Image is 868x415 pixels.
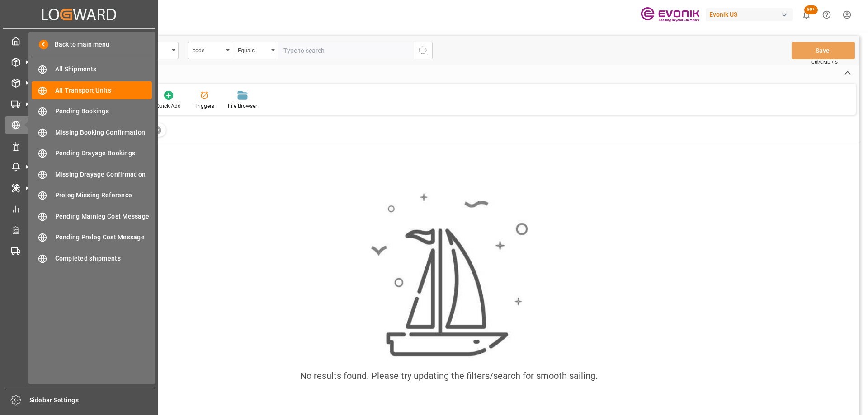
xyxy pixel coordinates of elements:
[816,5,837,25] button: Help Center
[188,42,233,59] button: open menu
[32,123,152,141] a: Missing Booking Confirmation
[5,200,153,218] a: My Reports
[55,191,152,200] span: Preleg Missing Reference
[706,8,793,21] div: Evonik US
[32,61,152,78] a: All Shipments
[706,6,796,23] button: Evonik US
[5,137,153,154] a: Non Conformance
[193,44,223,55] div: code
[300,369,598,382] div: No results found. Please try updating the filters/search for smooth sailing.
[55,149,152,158] span: Pending Drayage Bookings
[641,7,699,23] img: Evonik-brand-mark-Deep-Purple-RGB.jpeg_1700498283.jpeg
[55,107,152,116] span: Pending Bookings
[48,40,109,49] span: Back to main menu
[29,396,155,405] span: Sidebar Settings
[278,42,414,59] input: Type to search
[796,5,816,25] button: show 100 new notifications
[55,128,152,137] span: Missing Booking Confirmation
[32,81,152,99] a: All Transport Units
[32,228,152,246] a: Pending Preleg Cost Message
[194,102,214,110] div: Triggers
[811,59,838,65] span: Ctrl/CMD + S
[156,102,181,110] div: Quick Add
[55,233,152,242] span: Pending Preleg Cost Message
[792,42,855,59] button: Save
[5,32,153,50] a: My Cockpit
[32,207,152,225] a: Pending Mainleg Cost Message
[55,65,152,74] span: All Shipments
[5,221,153,238] a: Transport Planner
[32,103,152,120] a: Pending Bookings
[238,44,269,55] div: Equals
[55,254,152,263] span: Completed shipments
[32,165,152,183] a: Missing Drayage Confirmation
[32,187,152,204] a: Preleg Missing Reference
[55,212,152,221] span: Pending Mainleg Cost Message
[414,42,433,59] button: search button
[228,102,257,110] div: File Browser
[32,145,152,162] a: Pending Drayage Bookings
[55,170,152,179] span: Missing Drayage Confirmation
[32,249,152,267] a: Completed shipments
[370,192,528,358] img: smooth_sailing.jpeg
[804,5,818,14] span: 99+
[5,242,153,260] a: Transport Planning
[233,42,278,59] button: open menu
[55,86,152,95] span: All Transport Units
